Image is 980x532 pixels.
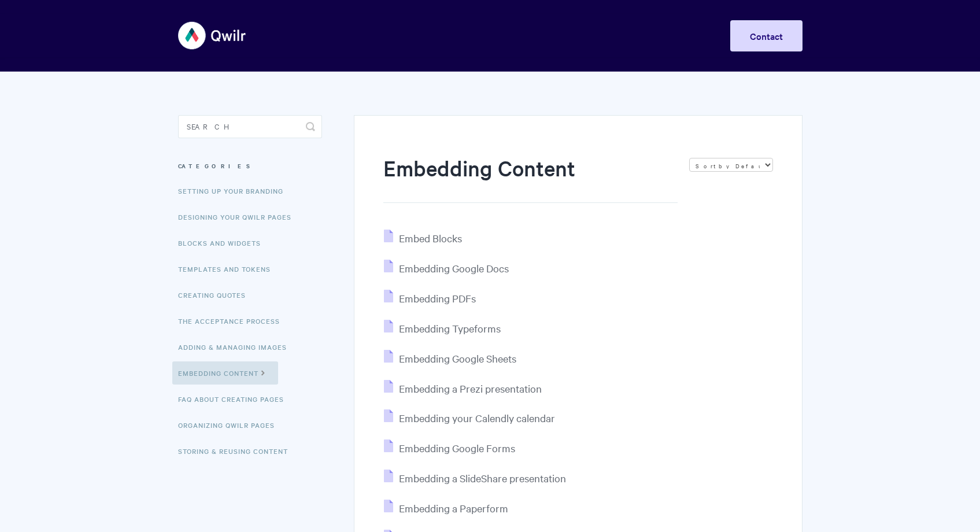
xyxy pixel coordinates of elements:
a: Embedding PDFs [384,291,476,305]
span: Embedding your Calendly calendar [399,411,555,424]
a: Designing Your Qwilr Pages [178,205,300,228]
a: FAQ About Creating Pages [178,387,293,411]
a: Embedding a Paperform [384,501,508,515]
a: Embedding Content [172,361,278,385]
a: Embedding Google Docs [384,261,509,275]
h1: Embedding Content [383,153,677,203]
select: Page reloads on selection [689,158,773,172]
input: Search [178,115,322,138]
span: Embedding Google Docs [399,261,509,275]
a: Embedding your Calendly calendar [384,411,555,424]
span: Embedding a Paperform [399,501,508,515]
span: Embedding Google Sheets [399,352,516,365]
span: Embedding Google Forms [399,441,515,455]
span: Embedding PDFs [399,291,476,305]
a: Embedding Google Forms [384,441,515,455]
a: Embedding a Prezi presentation [384,382,542,395]
a: Creating Quotes [178,283,254,306]
h3: Categories [178,156,322,176]
a: Templates and Tokens [178,257,279,280]
a: Setting up your Branding [178,179,292,202]
span: Embedding a SlideShare presentation [399,471,566,485]
span: Embedding Typeforms [399,322,501,335]
a: Blocks and Widgets [178,231,269,254]
a: Contact [730,20,803,51]
a: Embed Blocks [384,231,462,245]
a: Storing & Reusing Content [178,439,297,463]
a: Organizing Qwilr Pages [178,413,283,437]
span: Embed Blocks [399,231,462,245]
a: The Acceptance Process [178,309,289,332]
a: Embedding Typeforms [384,322,501,335]
span: Embedding a Prezi presentation [399,382,542,395]
a: Embedding a SlideShare presentation [384,471,566,485]
img: Qwilr Help Center [178,14,247,57]
a: Adding & Managing Images [178,335,295,359]
a: Embedding Google Sheets [384,352,516,365]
